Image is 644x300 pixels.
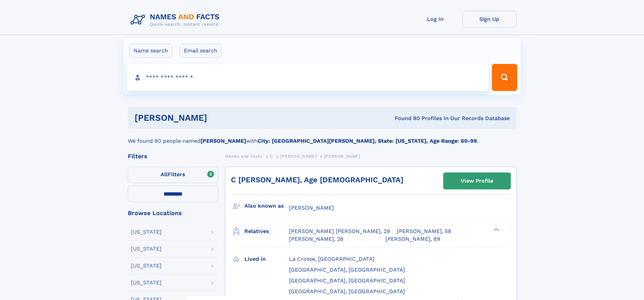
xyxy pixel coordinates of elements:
[258,138,477,144] b: City: [GEOGRAPHIC_DATA][PERSON_NAME], State: [US_STATE], Age Range: 60-99
[408,11,462,27] a: Log In
[128,129,517,145] div: We found 80 people named with .
[131,246,162,252] div: [US_STATE]
[131,229,162,235] div: [US_STATE]
[280,152,316,160] a: [PERSON_NAME]
[397,228,451,235] a: [PERSON_NAME], 58
[129,44,172,58] label: Name search
[289,277,405,284] span: [GEOGRAPHIC_DATA], [GEOGRAPHIC_DATA]
[128,11,225,29] img: Logo Names and Facts
[244,226,289,237] h3: Relatives
[280,154,316,159] span: [PERSON_NAME]
[128,210,218,216] div: Browse Locations
[128,167,218,183] label: Filters
[128,153,218,159] div: Filters
[461,173,493,189] div: View Profile
[180,44,222,58] label: Email search
[131,280,162,285] div: [US_STATE]
[289,288,405,295] span: [GEOGRAPHIC_DATA], [GEOGRAPHIC_DATA]
[301,115,510,122] div: Found 80 Profiles In Our Records Database
[289,256,375,262] span: La Crosse, [GEOGRAPHIC_DATA]
[131,263,162,269] div: [US_STATE]
[289,267,405,273] span: [GEOGRAPHIC_DATA], [GEOGRAPHIC_DATA]
[289,205,334,211] span: [PERSON_NAME]
[324,154,360,159] span: [PERSON_NAME]
[135,114,301,122] h1: [PERSON_NAME]
[244,253,289,265] h3: Lived in
[225,152,262,160] a: Names and Facts
[492,228,500,232] div: ❯
[289,235,343,243] a: [PERSON_NAME], 28
[289,228,390,235] a: [PERSON_NAME] [PERSON_NAME], 29
[127,64,489,91] input: search input
[462,11,517,27] a: Sign Up
[385,235,440,243] a: [PERSON_NAME], 89
[231,176,403,184] a: C [PERSON_NAME], Age [DEMOGRAPHIC_DATA]
[244,200,289,212] h3: Also known as
[492,64,517,91] button: Search Button
[200,138,246,144] b: [PERSON_NAME]
[270,154,273,159] span: C
[161,171,168,178] span: All
[444,173,510,189] a: View Profile
[270,152,273,160] a: C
